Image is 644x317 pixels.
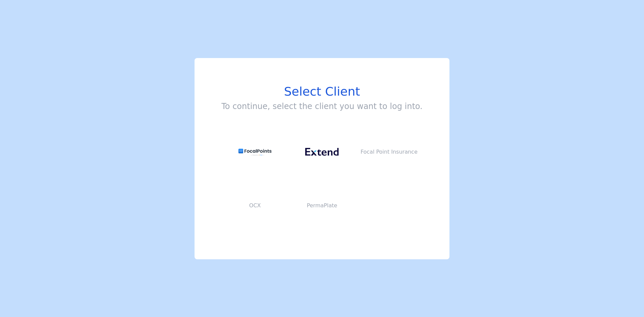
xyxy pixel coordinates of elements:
[356,125,423,179] button: Focal Point Insurance
[356,148,423,156] p: Focal Point Insurance
[221,179,288,232] button: OCX
[221,202,288,210] p: OCX
[221,101,422,112] h3: To continue, select the client you want to log into.
[288,202,356,210] p: PermaPlate
[288,179,356,232] button: PermaPlate
[221,85,422,98] h1: Select Client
